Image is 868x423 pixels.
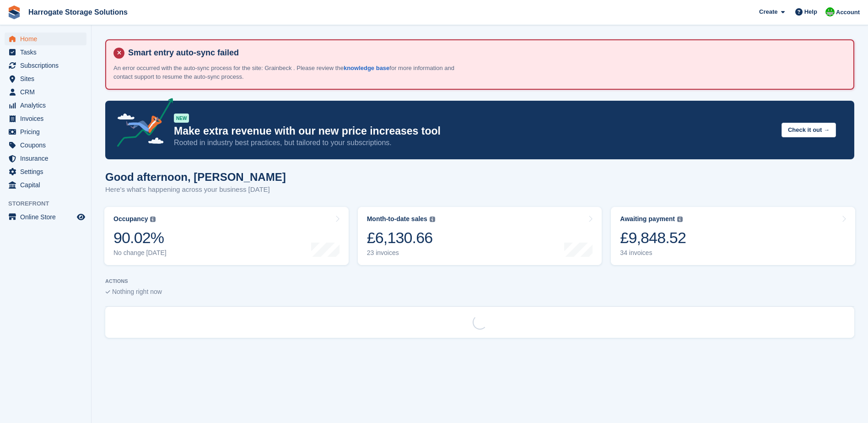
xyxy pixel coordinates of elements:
[5,211,86,223] a: menu
[5,33,86,45] a: menu
[20,211,75,223] span: Online Store
[825,7,835,16] img: Lee and Michelle Depledge
[150,217,156,222] img: icon-info-grey-7440780725fd019a000dd9b08b2336e03edf1995a4989e88bcd33f0948082b44.svg
[113,249,167,257] div: No change [DATE]
[367,228,435,247] div: £6,130.66
[105,171,286,183] h1: Good afternoon, [PERSON_NAME]
[5,72,86,85] a: menu
[104,207,349,265] a: Occupancy 90.02% No change [DATE]
[75,211,86,222] a: Preview store
[20,59,75,72] span: Subscriptions
[804,7,817,16] span: Help
[620,249,686,257] div: 34 invoices
[174,138,774,148] p: Rooted in industry best practices, but tailored to your subscriptions.
[5,165,86,178] a: menu
[358,207,602,265] a: Month-to-date sales £6,130.66 23 invoices
[124,48,846,58] h4: Smart entry auto-sync failed
[20,72,75,85] span: Sites
[759,7,777,16] span: Create
[5,112,86,125] a: menu
[344,65,389,71] a: knowledge base
[5,59,86,72] a: menu
[20,46,75,59] span: Tasks
[20,125,75,138] span: Pricing
[367,215,427,223] div: Month-to-date sales
[20,179,75,191] span: Capital
[7,5,21,19] img: stora-icon-8386f47178a22dfd0bd8f6a31ec36ba5ce8667c1dd55bd0f319d3a0aa187defe.svg
[113,215,148,223] div: Occupancy
[105,184,286,195] p: Here's what's happening across your business [DATE]
[430,217,435,222] img: icon-info-grey-7440780725fd019a000dd9b08b2336e03edf1995a4989e88bcd33f0948082b44.svg
[5,139,86,152] a: menu
[25,5,131,20] a: Harrogate Storage Solutions
[20,152,75,165] span: Insurance
[5,179,86,191] a: menu
[113,64,457,81] p: An error occurred with the auto-sync process for the site: Grainbeck . Please review the for more...
[20,139,75,152] span: Coupons
[20,165,75,178] span: Settings
[105,278,854,284] p: ACTIONS
[112,288,162,295] span: Nothing right now
[5,46,86,59] a: menu
[20,86,75,98] span: CRM
[367,249,435,257] div: 23 invoices
[109,98,173,150] img: price-adjustments-announcement-icon-8257ccfd72463d97f412b2fc003d46551f7dbcb40ab6d574587a9cd5c0d94...
[174,125,774,138] p: Make extra revenue with our new price increases tool
[5,86,86,98] a: menu
[105,290,110,294] img: blank_slate_check_icon-ba018cac091ee9be17c0a81a6c232d5eb81de652e7a59be601be346b1b6ddf79.svg
[677,217,683,222] img: icon-info-grey-7440780725fd019a000dd9b08b2336e03edf1995a4989e88bcd33f0948082b44.svg
[5,125,86,138] a: menu
[620,228,686,247] div: £9,848.52
[20,33,75,45] span: Home
[620,215,675,223] div: Awaiting payment
[611,207,855,265] a: Awaiting payment £9,848.52 34 invoices
[174,114,189,123] div: NEW
[8,199,91,208] span: Storefront
[20,99,75,112] span: Analytics
[20,112,75,125] span: Invoices
[836,8,860,17] span: Account
[782,123,836,138] button: Check it out →
[5,99,86,112] a: menu
[5,152,86,165] a: menu
[113,228,167,247] div: 90.02%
